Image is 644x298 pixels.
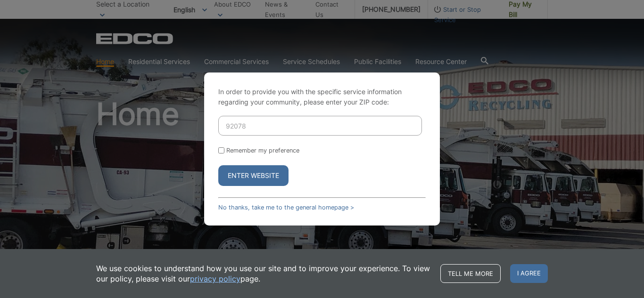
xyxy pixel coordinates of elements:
[226,147,299,154] label: Remember my preference
[218,204,354,211] a: No thanks, take me to the general homepage >
[510,264,548,283] span: I agree
[218,165,289,186] button: Enter Website
[190,274,240,284] a: privacy policy
[96,263,431,284] p: We use cookies to understand how you use our site and to improve your experience. To view our pol...
[218,87,426,107] p: In order to provide you with the specific service information regarding your community, please en...
[218,116,422,136] input: Enter ZIP Code
[440,264,501,283] a: Tell me more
